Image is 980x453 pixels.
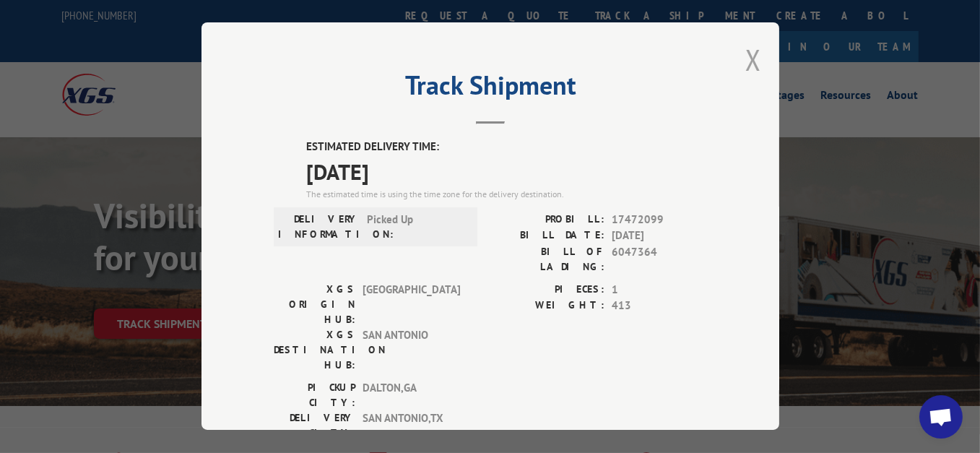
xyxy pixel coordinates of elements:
span: [DATE] [306,155,707,188]
span: SAN ANTONIO , TX [363,410,460,441]
span: 1 [612,282,707,298]
label: BILL DATE: [490,228,604,244]
span: SAN ANTONIO [363,327,460,373]
label: BILL OF LADING: [490,244,604,275]
span: [GEOGRAPHIC_DATA] [363,282,460,327]
label: DELIVERY CITY: [274,410,355,441]
span: 17472099 [612,212,707,228]
label: WEIGHT: [490,298,604,314]
span: [DATE] [612,228,707,244]
h2: Track Shipment [274,75,707,103]
span: Picked Up [367,212,464,242]
label: PICKUP CITY: [274,380,355,410]
button: Close modal [745,40,761,79]
label: PIECES: [490,282,604,298]
label: XGS ORIGIN HUB: [274,282,355,327]
label: PROBILL: [490,212,604,228]
div: The estimated time is using the time zone for the delivery destination. [306,188,707,201]
label: XGS DESTINATION HUB: [274,327,355,373]
label: ESTIMATED DELIVERY TIME: [306,139,707,155]
div: Open chat [919,395,963,439]
span: 6047364 [612,244,707,275]
span: 413 [612,298,707,314]
span: DALTON , GA [363,380,460,410]
label: DELIVERY INFORMATION: [278,212,360,242]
